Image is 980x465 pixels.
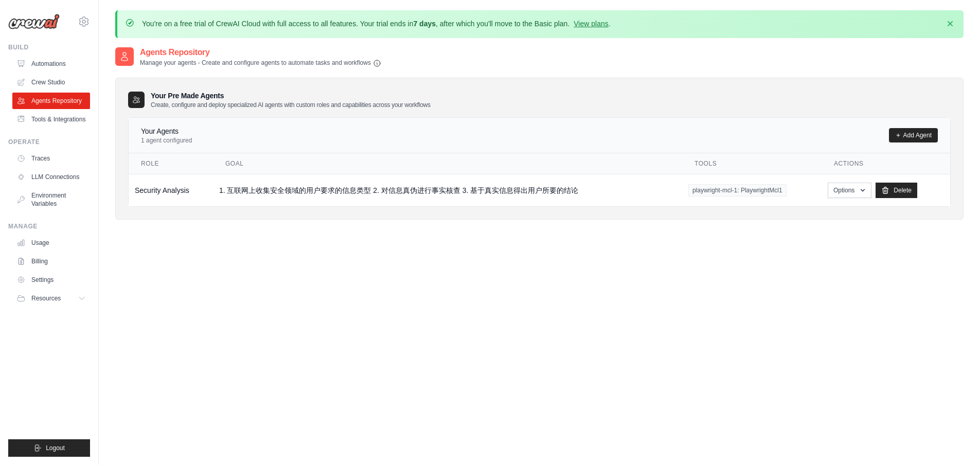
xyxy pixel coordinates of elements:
p: Create, configure and deploy specialized AI agents with custom roles and capabilities across your... [151,101,431,109]
a: Crew Studio [12,74,90,91]
a: Automations [12,56,90,72]
th: Role [129,153,213,174]
th: Goal [213,153,682,174]
a: LLM Connections [12,169,90,185]
div: Operate [8,138,90,146]
td: Security Analysis [129,174,213,206]
div: Manage [8,222,90,230]
span: playwright-mcl-1: PlaywrightMcl1 [688,184,787,196]
p: Manage your agents - Create and configure agents to automate tasks and workflows [140,59,381,67]
h2: Agents Repository [140,46,381,59]
button: Resources [12,290,90,307]
a: Add Agent [889,128,938,142]
span: Logout [46,444,65,452]
a: Agents Repository [12,93,90,109]
p: 1 agent configured [141,136,192,145]
a: Tools & Integrations [12,111,90,128]
h4: Your Agents [141,126,192,136]
span: Resources [31,294,61,302]
a: Billing [12,253,90,270]
th: Actions [822,153,950,174]
strong: 7 days [413,20,436,28]
a: Traces [12,150,90,167]
h3: Your Pre Made Agents [151,91,431,109]
div: Build [8,43,90,51]
button: Options [828,183,871,198]
p: You're on a free trial of CrewAI Cloud with full access to all features. Your trial ends in , aft... [142,19,611,29]
a: Settings [12,272,90,288]
button: Logout [8,439,90,457]
th: Tools [682,153,822,174]
img: Logo [8,14,60,29]
td: 1. 互联网上收集安全领域的用户要求的信息类型 2. 对信息真伪进行事实核查 3. 基于真实信息得出用户所要的结论 [213,174,682,206]
a: Delete [876,183,917,198]
a: Environment Variables [12,187,90,212]
a: View plans [574,20,608,28]
a: Usage [12,235,90,251]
